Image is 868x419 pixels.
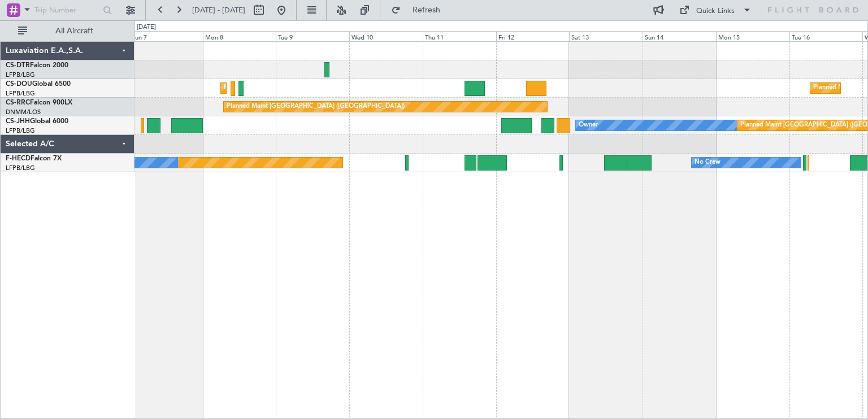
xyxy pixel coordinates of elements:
div: [DATE] [137,23,156,32]
span: F-HECD [6,155,31,162]
input: Trip Number [34,2,99,19]
a: LFPB/LBG [6,71,35,79]
a: CS-DTRFalcon 2000 [6,62,68,69]
div: Sat 13 [569,31,643,41]
div: Owner [579,117,598,134]
a: F-HECDFalcon 7X [6,155,62,162]
div: Planned Maint [GEOGRAPHIC_DATA] ([GEOGRAPHIC_DATA]) [227,98,405,115]
div: Sun 7 [129,31,203,41]
div: Tue 16 [789,31,863,41]
div: Mon 15 [716,31,789,41]
div: No Crew [695,154,721,171]
span: Refresh [403,6,450,14]
a: CS-JHHGlobal 6000 [6,118,68,125]
button: Refresh [386,1,454,19]
a: LFPB/LBG [6,164,35,172]
div: Wed 10 [349,31,423,41]
div: Tue 9 [276,31,349,41]
a: CS-DOUGlobal 6500 [6,81,71,88]
span: CS-RRC [6,99,30,106]
div: Mon 8 [203,31,276,41]
button: Quick Links [674,1,757,19]
a: LFPB/LBG [6,126,35,135]
button: All Aircraft [12,22,123,40]
div: Quick Links [696,6,735,17]
span: All Aircraft [29,27,119,35]
a: CS-RRCFalcon 900LX [6,99,72,106]
a: LFPB/LBG [6,89,35,98]
span: CS-DOU [6,81,32,88]
div: Thu 11 [423,31,496,41]
div: Fri 12 [496,31,570,41]
span: [DATE] - [DATE] [192,5,245,15]
div: Sun 14 [643,31,716,41]
div: Planned Maint [GEOGRAPHIC_DATA] ([GEOGRAPHIC_DATA]) [224,80,402,97]
a: DNMM/LOS [6,108,41,116]
span: CS-JHH [6,118,30,125]
span: CS-DTR [6,62,30,69]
